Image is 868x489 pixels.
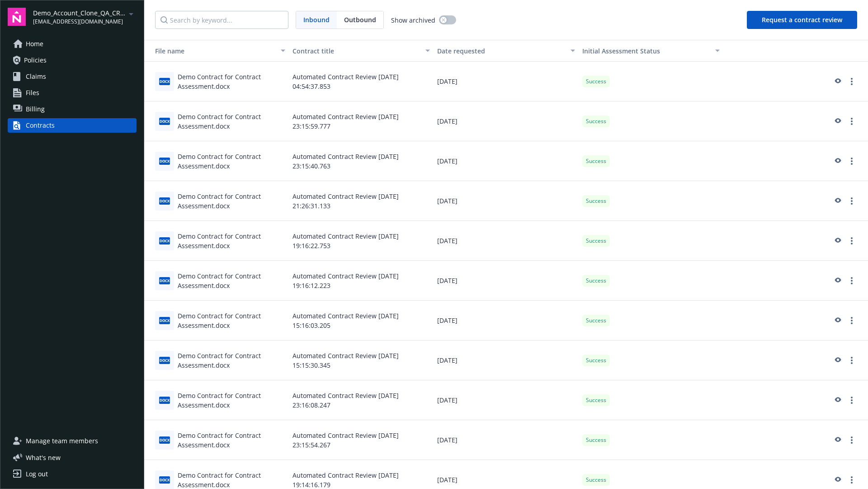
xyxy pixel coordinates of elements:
[391,15,435,25] span: Show archived
[33,18,126,26] span: [EMAIL_ADDRESS][DOMAIN_NAME]
[832,435,843,446] a: preview
[26,118,55,133] div: Contracts
[832,156,843,167] a: preview
[586,436,606,444] span: Success
[832,116,843,127] a: preview
[586,237,606,245] span: Success
[832,475,843,485] a: preview
[26,102,45,116] span: Billing
[832,275,843,286] a: preview
[434,261,578,301] div: [DATE]
[586,316,606,325] span: Success
[8,69,137,84] a: Claims
[289,380,434,420] div: Automated Contract Review [DATE] 23:16:08.247
[586,356,606,364] span: Success
[337,11,383,29] span: Outbound
[586,396,606,404] span: Success
[289,261,434,301] div: Automated Contract Review [DATE] 19:16:12.223
[437,46,565,56] div: Date requested
[586,476,606,484] span: Success
[26,69,46,84] span: Claims
[434,420,578,460] div: [DATE]
[846,76,857,87] a: more
[8,118,137,133] a: Contracts
[296,11,337,29] span: Inbound
[434,141,578,181] div: [DATE]
[159,277,170,284] span: docx
[24,53,47,67] span: Policies
[292,46,420,56] div: Contract title
[8,453,75,462] button: What's new
[148,46,275,56] div: Toggle SortBy
[178,152,285,171] div: Demo Contract for Contract Assessment.docx
[148,46,275,56] div: File name
[26,467,48,481] div: Log out
[8,8,26,26] img: navigator-logo.svg
[289,420,434,460] div: Automated Contract Review [DATE] 23:15:54.267
[8,434,137,448] a: Manage team members
[289,40,434,62] button: Contract title
[846,435,857,446] a: more
[33,8,126,18] span: Demo_Account_Clone_QA_CR_Tests_Demo
[434,40,578,62] button: Date requested
[178,231,285,250] div: Demo Contract for Contract Assessment.docx
[8,102,137,116] a: Billing
[8,86,137,100] a: Files
[582,47,660,55] span: Initial Assessment Status
[289,221,434,261] div: Automated Contract Review [DATE] 19:16:22.753
[434,340,578,380] div: [DATE]
[846,235,857,246] a: more
[178,431,285,450] div: Demo Contract for Contract Assessment.docx
[178,351,285,370] div: Demo Contract for Contract Assessment.docx
[178,192,285,211] div: Demo Contract for Contract Assessment.docx
[289,340,434,380] div: Automated Contract Review [DATE] 15:15:30.345
[832,196,843,206] a: preview
[159,158,170,164] span: docx
[159,357,170,364] span: docx
[586,157,606,165] span: Success
[582,46,710,56] div: Toggle SortBy
[846,116,857,127] a: more
[434,62,578,101] div: [DATE]
[846,156,857,167] a: more
[289,141,434,181] div: Automated Contract Review [DATE] 23:15:40.763
[26,37,43,51] span: Home
[846,275,857,286] a: more
[159,78,170,85] span: docx
[832,235,843,246] a: preview
[289,181,434,221] div: Automated Contract Review [DATE] 21:26:31.133
[26,86,39,100] span: Files
[846,395,857,406] a: more
[289,301,434,340] div: Automated Contract Review [DATE] 15:16:03.205
[8,53,137,67] a: Policies
[159,317,170,324] span: docx
[126,8,137,19] a: arrowDropDown
[344,15,376,24] span: Outbound
[434,380,578,420] div: [DATE]
[434,181,578,221] div: [DATE]
[155,11,288,29] input: Search by keyword...
[586,197,606,205] span: Success
[178,72,285,91] div: Demo Contract for Contract Assessment.docx
[846,475,857,485] a: more
[178,391,285,410] div: Demo Contract for Contract Assessment.docx
[832,395,843,406] a: preview
[178,112,285,131] div: Demo Contract for Contract Assessment.docx
[159,476,170,483] span: docx
[178,271,285,290] div: Demo Contract for Contract Assessment.docx
[846,196,857,206] a: more
[159,436,170,443] span: docx
[586,77,606,86] span: Success
[26,434,98,448] span: Manage team members
[586,117,606,125] span: Success
[434,101,578,141] div: [DATE]
[8,37,137,51] a: Home
[178,311,285,330] div: Demo Contract for Contract Assessment.docx
[586,277,606,285] span: Success
[434,301,578,340] div: [DATE]
[832,315,843,326] a: preview
[33,8,137,26] button: Demo_Account_Clone_QA_CR_Tests_Demo[EMAIL_ADDRESS][DOMAIN_NAME]arrowDropDown
[832,355,843,366] a: preview
[26,453,61,462] span: What ' s new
